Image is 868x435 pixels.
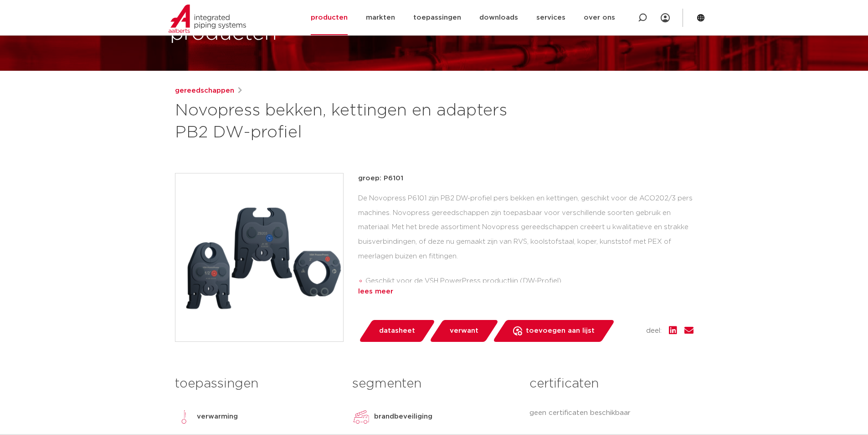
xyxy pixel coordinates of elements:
img: Product Image for Novopress bekken, kettingen en adapters PB2 DW-profiel [175,173,343,341]
p: verwarming [197,411,238,422]
h3: segmenten [352,375,516,393]
p: groep: P6101 [358,173,693,184]
li: Geschikt voor de VSH PowerPress productlijn (DW-Profiel) [365,274,693,288]
h3: certificaten [529,375,693,393]
span: deel: [646,325,662,336]
div: lees meer [358,286,693,297]
a: gereedschappen [175,85,234,96]
h3: toepassingen [175,375,339,393]
span: datasheet [379,324,415,338]
p: geen certificaten beschikbaar [529,408,693,419]
img: verwarming [175,408,193,426]
a: datasheet [358,320,436,342]
a: verwant [429,320,499,342]
span: verwant [450,324,478,338]
div: De Novopress P6101 zijn PB2 DW-profiel pers bekken en kettingen, geschikt voor de ACO202/3 pers m... [358,191,693,283]
img: brandbeveiliging [352,408,370,426]
p: brandbeveiliging [374,411,432,422]
span: toevoegen aan lijst [526,324,595,338]
h1: Novopress bekken, kettingen en adapters PB2 DW-profiel [175,100,517,144]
